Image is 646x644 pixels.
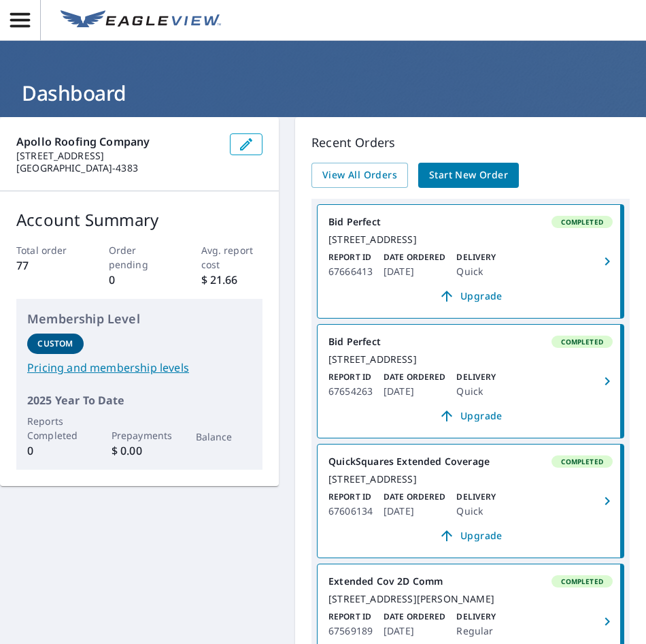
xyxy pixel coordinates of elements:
[456,251,496,263] p: Delivery
[328,525,613,547] a: Upgrade
[328,336,613,348] div: Bid Perfect
[16,150,219,162] p: [STREET_ADDRESS]
[328,353,613,366] div: [STREET_ADDRESS]
[328,455,613,468] div: QuickSquares Extended Coverage
[16,208,262,232] p: Account Summary
[384,491,445,503] p: Date Ordered
[109,243,171,272] p: Order pending
[196,430,252,444] p: Balance
[318,205,624,318] a: Bid PerfectCompleted[STREET_ADDRESS]Report ID67666413Date Ordered[DATE]DeliveryQuickUpgrade
[201,272,263,288] p: $ 21.66
[27,359,252,376] a: Pricing and membership levels
[328,623,373,639] p: 67569189
[27,414,84,442] p: Reports Completed
[16,243,78,257] p: Total order
[201,243,263,272] p: Avg. report cost
[384,623,445,639] p: [DATE]
[27,310,252,328] p: Membership Level
[52,2,229,39] a: EV Logo
[429,167,508,184] span: Start New Order
[384,611,445,623] p: Date Ordered
[328,405,613,427] a: Upgrade
[16,162,219,174] p: [GEOGRAPHIC_DATA]-4383
[27,442,84,459] p: 0
[456,611,496,623] p: Delivery
[456,383,496,400] p: Quick
[553,217,611,227] span: Completed
[384,263,445,280] p: [DATE]
[456,371,496,383] p: Delivery
[328,371,373,383] p: Report ID
[328,503,373,519] p: 67606134
[328,611,373,623] p: Report ID
[37,338,73,350] p: Custom
[384,251,445,263] p: Date Ordered
[16,79,630,107] h1: Dashboard
[328,251,373,263] p: Report ID
[337,528,605,544] span: Upgrade
[328,263,373,280] p: 67666413
[318,325,624,438] a: Bid PerfectCompleted[STREET_ADDRESS]Report ID67654263Date Ordered[DATE]DeliveryQuickUpgrade
[16,257,78,274] p: 77
[328,575,613,587] div: Extended Cov 2D Comm
[328,285,613,307] a: Upgrade
[328,473,613,485] div: [STREET_ADDRESS]
[27,392,252,408] p: 2025 Year To Date
[112,428,168,442] p: Prepayments
[328,491,373,503] p: Report ID
[384,383,445,400] p: [DATE]
[337,408,605,424] span: Upgrade
[553,457,611,466] span: Completed
[553,577,611,586] span: Completed
[109,272,171,288] p: 0
[418,163,519,188] a: Start New Order
[311,163,408,188] a: View All Orders
[328,383,373,400] p: 67654263
[328,593,613,605] div: [STREET_ADDRESS][PERSON_NAME]
[456,503,496,519] p: Quick
[328,216,613,228] div: Bid Perfect
[328,234,613,246] div: [STREET_ADDRESS]
[384,503,445,519] p: [DATE]
[456,263,496,280] p: Quick
[311,133,630,152] p: Recent Orders
[16,133,219,150] p: Apollo Roofing Company
[112,442,168,459] p: $ 0.00
[553,337,611,347] span: Completed
[456,491,496,503] p: Delivery
[337,288,605,304] span: Upgrade
[61,10,221,31] img: EV Logo
[456,623,496,639] p: Regular
[322,167,397,184] span: View All Orders
[318,445,624,558] a: QuickSquares Extended CoverageCompleted[STREET_ADDRESS]Report ID67606134Date Ordered[DATE]Deliver...
[384,371,445,383] p: Date Ordered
